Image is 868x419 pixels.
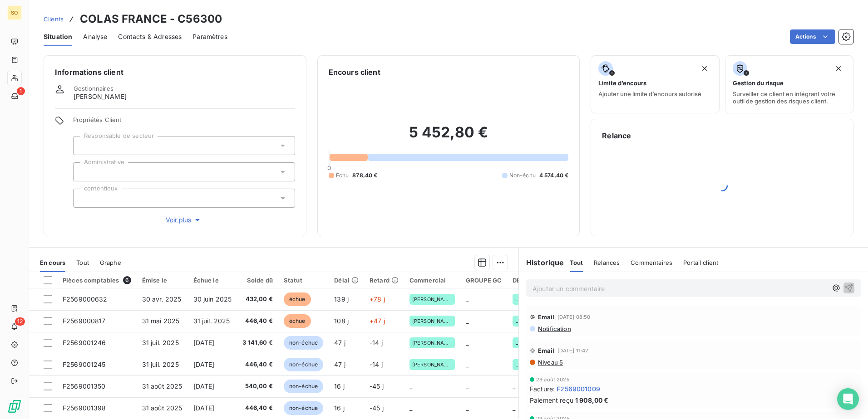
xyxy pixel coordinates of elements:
[44,15,64,24] a: Clients
[192,32,227,41] span: Paramètres
[334,382,345,390] span: 16 j
[537,359,563,366] span: Niveau 5
[76,259,89,266] span: Tout
[557,348,589,353] span: [DATE] 11:42
[284,292,311,306] span: échue
[466,382,469,390] span: _
[466,361,469,368] span: _
[193,404,215,412] span: [DATE]
[284,277,323,284] div: Statut
[242,295,273,304] span: 432,00 €
[334,339,345,346] span: 47 j
[284,314,311,328] span: échue
[55,67,295,78] h6: Informations client
[412,362,452,367] span: [PERSON_NAME]
[370,317,385,325] span: +47 j
[100,259,121,266] span: Graphe
[557,384,600,394] span: F2569001009
[602,130,842,141] h6: Relance
[242,277,273,284] div: Solde dû
[44,15,64,23] span: Clients
[570,259,583,266] span: Tout
[370,339,383,346] span: -14 j
[334,317,349,325] span: 108 j
[123,276,131,284] span: 6
[193,277,232,284] div: Échue le
[412,318,452,324] span: [PERSON_NAME]
[81,141,88,150] input: Ajouter une valeur
[142,361,179,368] span: 31 juil. 2025
[142,382,182,390] span: 31 août 2025
[370,404,384,412] span: -45 j
[466,317,469,325] span: _
[513,382,515,390] span: _
[370,295,385,303] span: +78 j
[74,85,113,92] span: Gestionnaires
[242,382,273,391] span: 540,00 €
[63,317,106,325] span: F2569000817
[598,90,701,97] span: Ajouter une limite d’encours autorisé
[142,339,179,346] span: 31 juil. 2025
[519,257,564,268] h6: Historique
[370,382,384,390] span: -45 j
[537,325,571,332] span: Notification
[329,67,380,78] h6: Encours client
[412,340,452,346] span: [PERSON_NAME]
[142,404,182,412] span: 31 août 2025
[334,277,359,284] div: Délai
[536,377,570,382] span: 29 août 2025
[466,277,502,284] div: GROUPE GC
[538,313,555,321] span: Email
[73,215,295,225] button: Voir plus
[242,404,273,413] span: 446,40 €
[44,32,72,41] span: Situation
[733,79,784,87] span: Gestion du risque
[336,171,349,180] span: Échu
[83,32,107,41] span: Analyse
[166,215,202,224] span: Voir plus
[17,87,25,95] span: 1
[575,395,609,405] span: 1 908,00 €
[40,259,65,266] span: En cours
[7,399,22,414] img: Logo LeanPay
[631,259,672,266] span: Commentaires
[557,314,591,320] span: [DATE] 08:50
[334,361,345,368] span: 47 j
[242,360,273,369] span: 446,40 €
[515,362,525,367] span: LYO
[142,295,182,303] span: 30 avr. 2025
[538,347,555,354] span: Email
[193,317,230,325] span: 31 juil. 2025
[683,259,718,266] span: Portail client
[509,171,536,180] span: Non-échu
[409,404,412,412] span: _
[142,317,180,325] span: 31 mai 2025
[63,404,106,412] span: F2569001398
[329,123,569,151] h2: 5 452,80 €
[327,164,331,171] span: 0
[242,317,273,326] span: 446,40 €
[412,297,452,302] span: [PERSON_NAME]
[80,11,222,27] h3: COLAS FRANCE - C56300
[370,277,399,284] div: Retard
[409,382,412,390] span: _
[515,340,525,346] span: LYO
[598,79,646,87] span: Limite d’encours
[370,361,383,368] span: -14 j
[284,358,323,371] span: non-échue
[284,380,323,393] span: non-échue
[530,395,573,405] span: Paiement reçu
[73,116,295,129] span: Propriétés Client
[63,339,106,346] span: F2569001246
[193,361,215,368] span: [DATE]
[74,92,127,101] span: [PERSON_NAME]
[466,339,469,346] span: _
[142,277,182,284] div: Émise le
[7,5,22,20] div: SO
[837,388,859,410] div: Open Intercom Messenger
[409,277,455,284] div: Commercial
[515,297,525,302] span: LYO
[284,336,323,350] span: non-échue
[118,32,182,41] span: Contacts & Adresses
[591,55,719,113] button: Limite d’encoursAjouter une limite d’encours autorisé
